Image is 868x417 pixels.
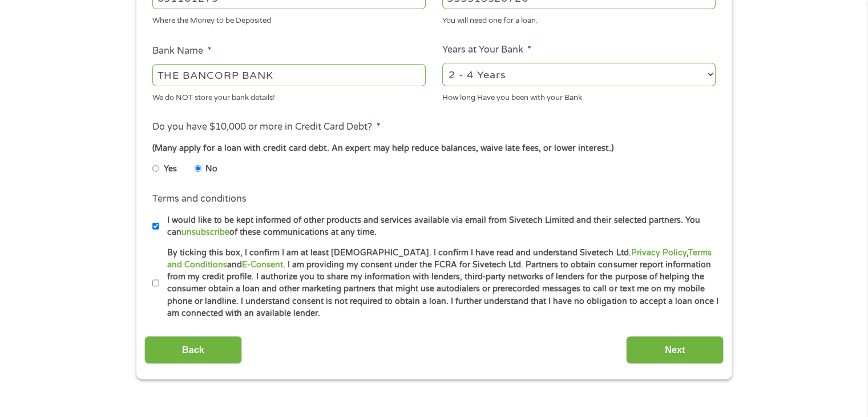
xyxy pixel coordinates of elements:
[631,248,686,258] a: Privacy Policy
[152,88,426,103] div: We do NOT store your bank details!
[442,88,716,103] div: How long Have you been with your Bank
[144,336,242,364] input: Back
[152,121,380,133] label: Do you have $10,000 or more in Credit Card Debt?
[164,163,177,175] label: Yes
[626,336,724,364] input: Next
[442,44,531,56] label: Years at Your Bank
[442,11,716,27] div: You will need one for a loan.
[152,142,715,155] div: (Many apply for a loan with credit card debt. An expert may help reduce balances, waive late fees...
[159,247,719,320] label: By ticking this box, I confirm I am at least [DEMOGRAPHIC_DATA]. I confirm I have read and unders...
[152,193,247,205] label: Terms and conditions
[181,227,229,237] a: unsubscribe
[152,11,426,27] div: Where the Money to be Deposited
[159,214,719,239] label: I would like to be kept informed of other products and services available via email from Sivetech...
[152,45,211,57] label: Bank Name
[167,248,711,270] a: Terms and Conditions
[242,260,283,270] a: E-Consent
[205,163,217,175] label: No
